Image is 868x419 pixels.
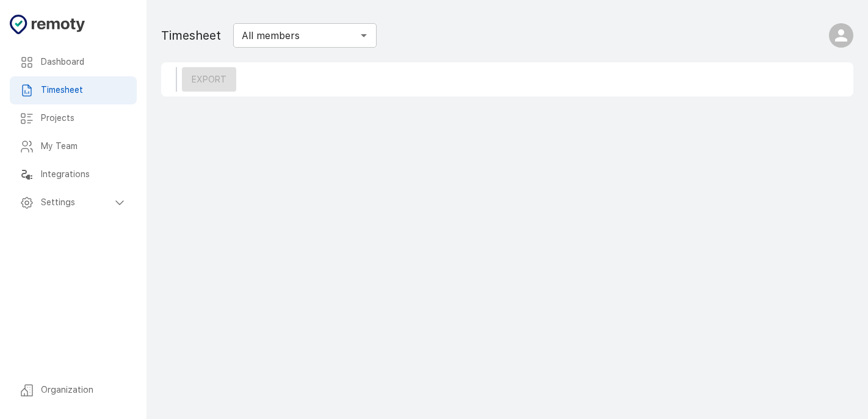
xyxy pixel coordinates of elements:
[10,76,137,104] div: Timesheet
[10,189,137,217] div: Settings
[355,27,372,44] button: Open
[10,104,137,133] div: Projects
[10,133,137,161] div: My Team
[41,196,112,209] h6: Settings
[10,161,137,189] div: Integrations
[10,376,137,404] div: Organization
[41,112,127,125] h6: Projects
[41,140,127,153] h6: My Team
[41,384,127,397] h6: Organization
[10,48,137,76] div: Dashboard
[41,56,127,69] h6: Dashboard
[41,84,127,97] h6: Timesheet
[41,168,127,181] h6: Integrations
[161,26,221,45] h1: Timesheet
